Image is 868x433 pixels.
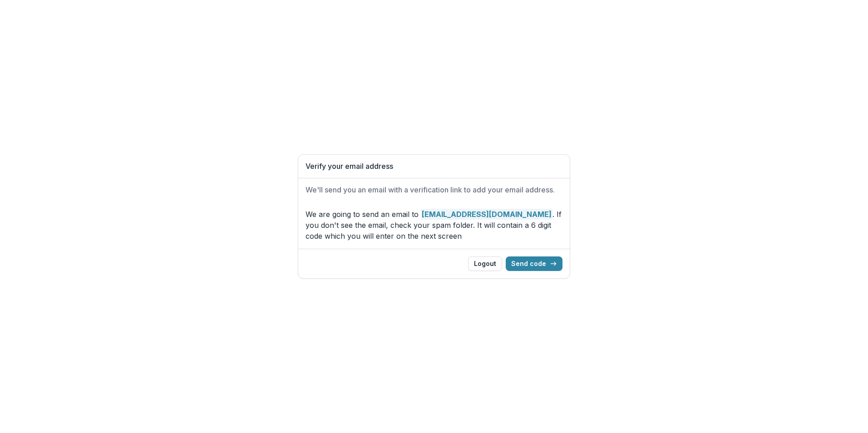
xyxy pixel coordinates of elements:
[306,209,562,241] p: We are going to send an email to . If you don't see the email, check your spam folder. It will co...
[506,256,562,271] button: Send code
[306,162,562,171] h1: Verify your email address
[421,209,552,220] strong: [EMAIL_ADDRESS][DOMAIN_NAME]
[468,256,502,271] button: Logout
[306,186,562,194] h2: We'll send you an email with a verification link to add your email address.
